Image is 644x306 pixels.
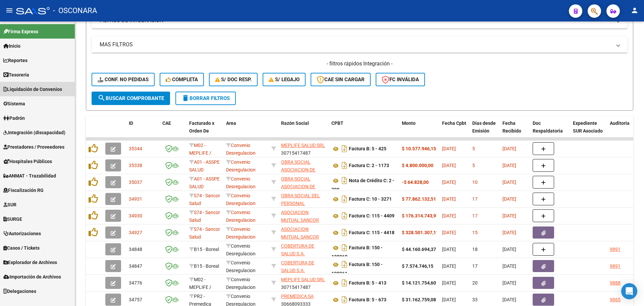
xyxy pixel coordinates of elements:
span: Convenio Desregulacion [226,260,256,273]
span: Convenio Desregulacion [226,210,256,223]
span: [DATE] [502,247,516,252]
div: 30715417487 [281,276,326,290]
span: B15 - Boreal [194,263,219,269]
span: Tesorería [3,71,29,79]
span: COBERTURA DE SALUD S.A. [281,243,314,256]
span: Convenio Desregulacion [226,143,256,156]
i: Descargar documento [340,143,349,154]
span: A01 - ASSPE SALUD [189,176,220,189]
span: Area [226,120,236,126]
span: 5 [472,146,475,151]
span: Integración (discapacidad) [3,129,65,136]
span: Facturado x Orden De [189,120,214,134]
span: Días desde Emisión [472,120,496,134]
span: 34931 [129,196,142,202]
strong: Factura C: 2 - 1173 [349,163,389,168]
span: Reportes [3,57,28,64]
span: 33 [472,297,478,302]
span: - OSCONARA [53,3,97,18]
span: Auditoria [610,120,630,126]
span: 10 [472,180,478,185]
span: Autorizaciones [3,230,41,237]
span: Hospitales Públicos [3,158,52,165]
span: 17 [472,213,478,218]
strong: $ 176.314.743,91 [402,213,439,218]
div: 9891 [610,262,621,270]
mat-icon: person [631,6,639,14]
span: [DATE] [442,280,456,286]
i: Descargar documento [340,294,349,305]
button: Buscar Comprobante [92,92,170,105]
mat-expansion-panel-header: MAS FILTROS [92,37,628,53]
span: 35344 [129,146,142,151]
strong: Factura B: 150 - 108060 [331,245,383,260]
span: Conf. no pedidas [98,76,149,83]
datatable-header-cell: CAE [160,116,186,146]
span: [DATE] [442,163,456,168]
span: Convenio Desregulacion [226,159,256,172]
strong: $ 31.162.759,08 [402,297,436,302]
mat-icon: search [98,94,106,102]
span: ANMAT - Trazabilidad [3,172,56,180]
span: 15 [472,230,478,235]
span: Padrón [3,114,25,122]
strong: Factura B: 5 - 413 [349,280,386,286]
strong: $ 7.574.746,15 [402,263,433,269]
mat-icon: delete [181,94,190,102]
strong: $ 77.862.132,51 [402,196,436,202]
div: 30707211306 [281,158,326,172]
strong: Factura B: 150 - 108061 [331,262,383,276]
span: 20 [472,280,478,286]
span: CAE [162,120,171,126]
span: [DATE] [502,196,516,202]
span: Buscar Comprobante [98,95,164,101]
span: Doc Respaldatoria [533,120,563,134]
span: Fiscalización RG [3,187,44,194]
span: S74 - Sancor Salud [189,193,220,206]
span: [DATE] [442,247,456,252]
div: 30707761896 [281,259,326,273]
i: Descargar documento [340,277,349,288]
datatable-header-cell: Monto [399,116,439,146]
datatable-header-cell: Auditoria [607,116,639,146]
span: 34927 [129,230,142,235]
span: [DATE] [442,230,456,235]
span: M02 - MEPLIFE / MEPTEC [189,277,211,298]
datatable-header-cell: Fecha Cpbt [439,116,470,146]
strong: Factura B: 5 - 673 [349,297,386,303]
span: Casos / Tickets [3,244,40,252]
span: OBRA SOCIAL ASOCIACION DE SERVICIOS PARA EMPRESARIOS Y PERSONALDE DIRECCION DE EMPRESAS DEL COMER... [281,159,323,249]
span: M02 - MEPLIFE / MEPTEC [189,143,211,163]
span: [DATE] [442,213,456,218]
span: Firma Express [3,28,38,35]
span: ID [129,120,133,126]
span: COBERTURA DE SALUD S.A. [281,260,314,273]
strong: -$ 64.828,00 [402,180,429,185]
strong: Factura C: 115 - 4418 [349,230,394,236]
span: A01 - ASSPE SALUD [189,159,220,172]
span: Importación de Archivos [3,273,61,280]
span: SURGE [3,215,22,223]
datatable-header-cell: Facturado x Orden De [186,116,223,146]
div: Open Intercom Messenger [621,283,637,299]
span: [DATE] [502,297,516,302]
span: S74 - Sancor Salud [189,210,220,223]
i: Descargar documento [340,242,349,253]
span: 34757 [129,297,142,302]
span: 34847 [129,263,142,269]
span: 35037 [129,180,142,185]
span: [DATE] [502,263,516,269]
span: ASOCIACION MUTUAL SANCOR SALUD [281,210,319,231]
datatable-header-cell: Fecha Recibido [500,116,530,146]
span: Completa [166,76,198,83]
span: [DATE] [442,263,456,269]
span: Prestadores / Proveedores [3,143,64,151]
span: CAE SIN CARGAR [317,76,365,83]
span: 18 [472,247,478,252]
span: 17 [472,196,478,202]
div: 9865 [610,296,621,304]
span: 5 [472,163,475,168]
button: Conf. no pedidas [92,73,155,86]
mat-panel-title: MAS FILTROS [100,41,611,48]
span: [DATE] [502,230,516,235]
